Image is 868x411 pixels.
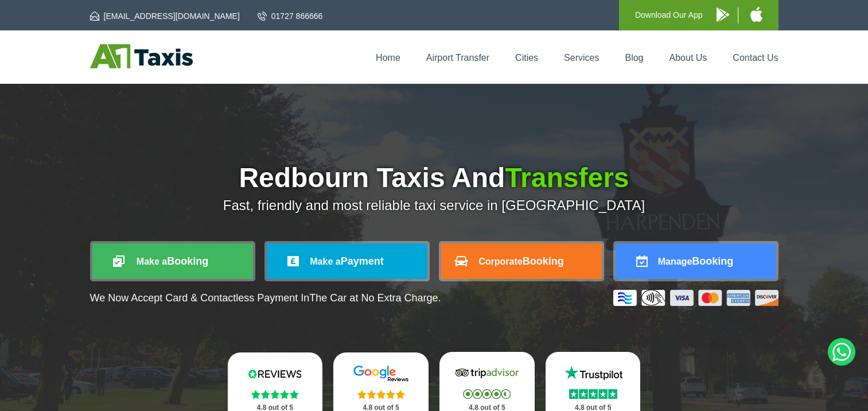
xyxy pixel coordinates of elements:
[267,243,427,279] a: Make aPayment
[478,257,522,266] span: Corporate
[750,7,762,22] img: A1 Taxis iPhone App
[625,53,643,63] a: Blog
[90,44,193,68] img: A1 Taxis St Albans LTD
[426,53,489,63] a: Airport Transfer
[733,53,778,63] a: Contact Us
[441,243,602,279] a: CorporateBooking
[251,390,299,399] img: Stars
[90,292,441,304] p: We Now Accept Card & Contactless Payment In
[717,7,729,22] img: A1 Taxis Android App
[376,53,400,63] a: Home
[635,8,703,22] p: Download Our App
[347,365,415,382] img: Google
[137,257,167,266] span: Make a
[559,365,628,382] img: Trustpilot
[505,162,629,193] span: Transfers
[90,10,240,22] a: [EMAIL_ADDRESS][DOMAIN_NAME]
[569,389,617,399] img: Stars
[310,257,340,266] span: Make a
[658,257,692,266] span: Manage
[240,365,309,382] img: Reviews.io
[463,389,511,399] img: Stars
[92,243,253,279] a: Make aBooking
[453,365,521,382] img: Tripadvisor
[613,290,779,306] img: Credit And Debit Cards
[515,53,538,63] a: Cities
[90,197,779,214] p: Fast, friendly and most reliable taxi service in [GEOGRAPHIC_DATA]
[309,292,441,304] span: The Car at No Extra Charge.
[90,164,779,192] h1: Redbourn Taxis And
[670,53,707,63] a: About Us
[564,53,599,63] a: Services
[357,390,405,399] img: Stars
[258,10,323,22] a: 01727 866666
[616,243,776,279] a: ManageBooking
